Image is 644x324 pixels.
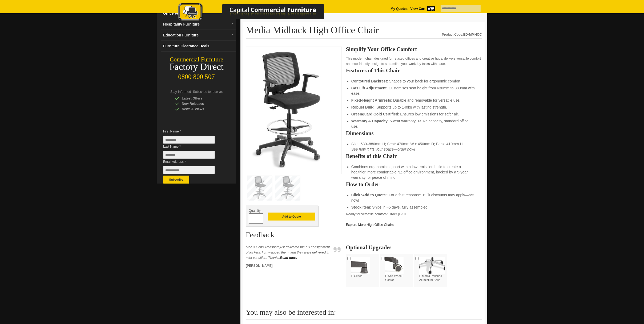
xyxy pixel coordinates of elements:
img: Media Midback High Office Chair with breathable mesh backrest and gas lift seat height adjustment. [249,49,329,170]
div: Product Code: [442,32,482,37]
input: First Name * [163,136,215,144]
a: Capital Commercial Furniture Logo [163,3,350,24]
span: 0 [427,6,435,11]
strong: Warranty & Capacity [351,119,388,123]
strong: Stock Item [351,205,370,209]
button: Add to Quote [268,213,315,221]
label: E Glides [351,257,377,278]
h2: Optional Upgrades [346,245,482,250]
li: Combines ergonomic support with a low-emission build to create a healthier, more comfortable NZ o... [351,164,477,180]
strong: Robust Build [351,105,375,109]
img: dropdown [231,33,234,36]
span: Email Address * [163,159,223,164]
span: Stay Informed [170,90,191,94]
div: New Releases [175,101,226,106]
li: : Supports up to 140kg with lasting strength. [351,105,477,110]
a: View Cart0 [409,7,435,11]
li: : 5-year warranty, 140kg capacity, standard office use. [351,118,477,129]
a: Hospitality Furnituredropdown [161,19,236,30]
li: : Durable and removable for versatile use. [351,98,477,103]
p: [PERSON_NAME] [246,263,331,268]
span: Subscribe to receive: [193,90,223,94]
div: 0800 800 507 [157,70,236,81]
a: Read more [280,256,297,260]
input: Last Name * [163,151,215,159]
a: Office Furnituredropdown [161,8,236,19]
h1: Media Midback High Office Chair [246,25,482,39]
a: Furniture Clearance Deals [161,41,236,52]
h2: How to Order [346,182,482,187]
strong: Gas Lift Adjustment [351,86,387,90]
a: My Quotes [391,7,408,11]
div: Commercial Furniture [157,56,236,63]
li: : Customises seat height from 630mm to 880mm with ease. [351,85,477,96]
img: E Soft Wheel Castor [385,257,404,274]
span: First Name * [163,129,223,134]
div: Factory Direct [157,63,236,71]
div: News & Views [175,106,226,112]
div: Latest Offers [175,96,226,101]
img: E Media Polished Aluminium Base [419,257,445,274]
h2: Feedback [246,231,342,241]
img: Capital Commercial Furniture Logo [163,3,350,22]
strong: ED-MMHOC [463,33,482,36]
h2: Benefits of this Chair [346,153,482,159]
h2: Simplify Your Office Comfort [346,47,482,52]
strong: Click 'Add to Quote' [351,193,387,197]
h2: You may also be interested in: [246,308,482,320]
p: Ready for versatile comfort? Order [DATE]! [346,211,482,227]
img: E Glides [351,257,370,274]
span: Last Name * [163,144,223,149]
label: E Soft Wheel Castor [385,257,411,282]
em: See how it fits your space—order now! [351,147,415,151]
a: Education Furnituredropdown [161,30,236,41]
p: Mac & Sons Transport just delivered the full consignment of lockers. I unwrapped them, and they w... [246,244,331,260]
span: Quantity: [249,209,261,213]
h2: Features of This Chair [346,68,482,73]
li: Size: 630–880mm H; Seat: 470mm W x 450mm D; Back: 410mm H [351,141,477,152]
button: Subscribe [163,176,189,184]
h2: Dimensions [346,131,482,136]
strong: View Cart [410,7,435,11]
a: Explore More High Office Chairs [346,223,394,227]
li: : Ships in ~5 days, fully assembled. [351,205,477,210]
li: : Shapes to your back for ergonomic comfort. [351,78,477,84]
strong: Greenguard Gold Certified [351,112,398,116]
strong: Fixed-Height Armrests [351,98,391,102]
li: : Ensures low emissions for safer air. [351,111,477,117]
label: E Media Polished Aluminium Base [419,257,445,282]
p: This modern chair, designed for relaxed offices and creative hubs, delivers versatile comfort and... [346,56,482,67]
input: Email Address * [163,166,215,174]
li: : For a fast response. Bulk discounts may apply—act now! [351,192,477,203]
strong: Contoured Backrest [351,79,387,83]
